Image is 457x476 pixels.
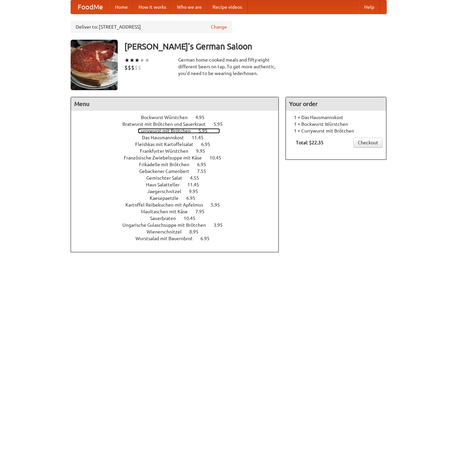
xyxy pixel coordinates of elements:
[125,202,232,208] a: Kartoffel Reibekuchen mit Apfelmus 5.95
[140,57,145,64] li: ★
[71,97,279,111] h4: Menu
[142,135,216,140] a: Das Hausmannskost 11.45
[146,175,189,181] span: Gemischter Salat
[71,0,110,14] a: FoodMe
[145,57,150,64] li: ★
[135,142,223,147] a: Fleishkas mit Kartoffelsalat 6.95
[124,155,208,160] span: Französische Zwiebelsuppe mit Käse
[128,64,131,71] li: $
[122,121,235,127] a: Bratwurst mit Brötchen und Sauerkraut 5.95
[122,222,213,228] span: Ungarische Gulaschsuppe mit Brötchen
[195,209,211,214] span: 7.95
[124,155,234,160] a: Französische Zwiebelsuppe mit Käse 10.45
[147,189,188,194] span: Jaegerschnitzel
[210,155,228,160] span: 10.45
[138,128,197,134] span: Currywurst mit Brötchen
[150,216,208,221] a: Sauerbraten 10.45
[124,64,128,71] li: $
[211,24,227,30] a: Change
[211,202,227,208] span: 5.95
[135,142,200,147] span: Fleishkas mit Kartoffelsalat
[141,115,217,120] a: Bockwurst Würstchen 4.95
[125,202,210,208] span: Kartoffel Reibekuchen mit Apfelmus
[146,182,212,187] a: Haus Salatteller 11.45
[186,195,202,201] span: 6.95
[214,121,229,127] span: 5.95
[201,142,217,147] span: 6.95
[146,175,212,181] a: Gemischter Salat 4.55
[140,148,195,154] span: Frankfurter Würstchen
[214,222,229,228] span: 3.95
[172,0,207,14] a: Who we are
[189,189,205,194] span: 9.95
[197,162,213,167] span: 6.95
[139,169,196,174] span: Gebackener Camenbert
[141,115,194,120] span: Bockwurst Würstchen
[133,0,172,14] a: How it works
[135,64,138,71] li: $
[296,140,323,145] b: Total: $22.35
[289,114,383,121] li: 1 × Das Hausmannskost
[353,138,383,148] a: Checkout
[150,216,183,221] span: Sauerbraten
[147,229,188,234] span: Wienerschnitzel
[71,40,118,90] img: angular.jpg
[110,0,133,14] a: Home
[189,229,205,234] span: 8.95
[150,195,185,201] span: Kaesepaetzle
[207,0,247,14] a: Recipe videos
[139,162,196,167] span: Frikadelle mit Brötchen
[122,121,213,127] span: Bratwurst mit Brötchen und Sauerkraut
[129,57,135,64] li: ★
[197,169,213,174] span: 7.55
[142,135,191,140] span: Das Hausmannskost
[141,209,194,214] span: Maultaschen mit Käse
[286,97,386,111] h4: Your order
[184,216,202,221] span: 10.45
[139,162,219,167] a: Frikadelle mit Brötchen 6.95
[190,175,206,181] span: 4.55
[141,209,217,214] a: Maultaschen mit Käse 7.95
[289,127,383,134] li: 1 × Currywurst mit Brötchen
[138,64,141,71] li: $
[122,222,235,228] a: Ungarische Gulaschsuppe mit Brötchen 3.95
[200,236,216,241] span: 6.95
[131,64,135,71] li: $
[196,148,212,154] span: 9.95
[192,135,210,140] span: 11.45
[289,121,383,127] li: 1 × Bockwurst Würstchen
[138,128,220,134] a: Currywurst mit Brötchen 5.95
[124,40,387,53] h3: [PERSON_NAME]'s German Saloon
[71,21,232,33] div: Deliver to: [STREET_ADDRESS]
[139,169,219,174] a: Gebackener Camenbert 7.55
[178,57,279,77] div: German home-cooked meals and fifty-eight different beers on tap. To get more authentic, you'd nee...
[140,148,218,154] a: Frankfurter Würstchen 9.95
[150,195,208,201] a: Kaesepaetzle 6.95
[146,182,186,187] span: Haus Salatteller
[187,182,206,187] span: 11.45
[136,236,222,241] a: Wurstsalad mit Bauernbrot 6.95
[135,57,140,64] li: ★
[136,236,199,241] span: Wurstsalad mit Bauernbrot
[195,115,211,120] span: 4.95
[124,57,129,64] li: ★
[198,128,214,134] span: 5.95
[147,189,211,194] a: Jaegerschnitzel 9.95
[359,0,380,14] a: Help
[147,229,211,234] a: Wienerschnitzel 8.95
